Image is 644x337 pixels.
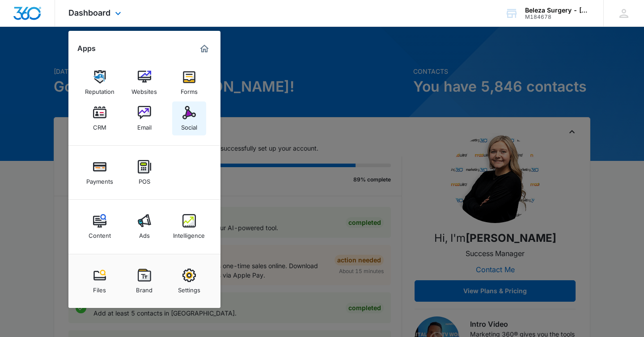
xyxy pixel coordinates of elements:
a: Marketing 360® Dashboard [197,42,212,56]
div: Settings [178,282,200,294]
div: Forms [181,84,198,95]
a: Settings [172,264,206,298]
div: account id [525,14,590,20]
div: Brand [136,282,153,294]
a: Intelligence [172,210,206,244]
a: Ads [127,210,161,244]
div: Intelligence [173,227,205,239]
div: Websites [131,84,157,95]
a: Payments [83,156,117,190]
div: Payments [86,173,113,185]
div: account name [525,7,590,14]
div: Content [89,227,111,239]
div: Ads [139,227,150,239]
div: Files [93,282,106,294]
span: Dashboard [68,8,110,17]
div: Social [181,119,197,131]
a: Content [83,210,117,244]
a: CRM [83,101,117,135]
a: Reputation [83,66,117,100]
a: Brand [127,264,161,298]
a: Social [172,101,206,135]
a: Forms [172,66,206,100]
h2: Apps [77,44,96,53]
div: Email [137,119,152,131]
div: POS [139,173,150,185]
a: POS [127,156,161,190]
div: CRM [93,119,106,131]
a: Email [127,101,161,135]
a: Files [83,264,117,298]
a: Websites [127,66,161,100]
div: Reputation [85,84,114,95]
